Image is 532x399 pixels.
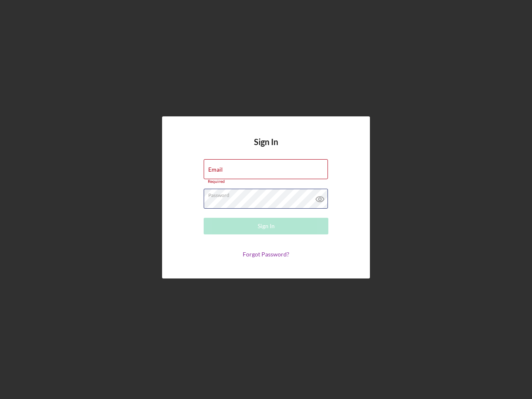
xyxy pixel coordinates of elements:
label: Password [208,189,328,198]
button: Sign In [204,218,328,234]
div: Required [204,179,328,184]
div: Sign In [258,218,275,234]
label: Email [208,166,223,173]
h4: Sign In [254,137,278,159]
a: Forgot Password? [243,251,289,258]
